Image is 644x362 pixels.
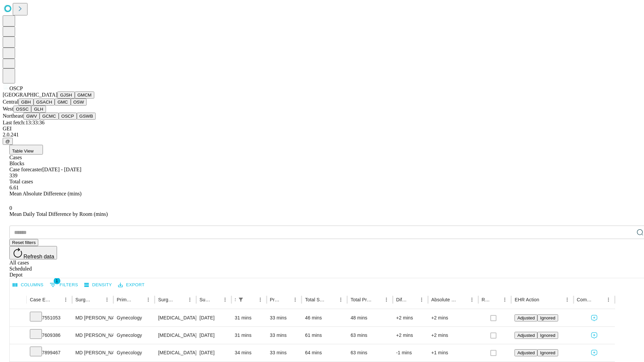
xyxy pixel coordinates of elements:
button: Sort [176,295,185,304]
div: 64 mins [305,344,344,361]
button: Sort [134,295,144,304]
button: Menu [185,295,195,304]
div: [DATE] [200,327,228,344]
div: -1 mins [396,344,425,361]
button: GBH [18,99,34,106]
div: 33 mins [270,344,299,361]
div: Gynecology [117,309,151,326]
div: Comments [577,297,594,302]
button: @ [3,138,13,145]
div: 33 mins [270,309,299,326]
div: +2 mins [396,309,425,326]
button: Menu [382,295,391,304]
button: Show filters [236,295,246,304]
span: Adjusted [517,315,535,320]
div: +2 mins [431,309,475,326]
button: Show filters [48,280,80,290]
div: MD [PERSON_NAME] [75,309,110,326]
button: GLH [31,106,46,113]
span: 0 [9,205,12,211]
div: 34 mins [235,344,263,361]
span: Case forecaster [9,167,42,172]
button: Menu [220,295,230,304]
div: Surgery Name [158,297,175,302]
button: OSCP [59,113,77,120]
button: GMC [55,99,70,106]
button: GJSH [57,92,75,99]
button: Expand [13,347,23,359]
span: Total cases [9,179,33,184]
span: OSCP [9,85,23,91]
span: Ignored [540,315,555,320]
span: @ [5,139,10,144]
span: Last fetch: 13:33:36 [3,120,45,125]
button: OSSC [13,106,32,113]
div: MD [PERSON_NAME] [75,327,110,344]
button: Menu [256,295,265,304]
button: Menu [336,295,345,304]
button: Sort [491,295,500,304]
button: Sort [281,295,290,304]
span: [DATE] - [DATE] [42,167,81,172]
button: Sort [408,295,417,304]
div: Predicted In Room Duration [270,297,281,302]
button: Sort [540,295,549,304]
button: Sort [327,295,336,304]
div: 7551053 [30,309,69,326]
button: Adjusted [515,314,537,321]
div: +1 mins [431,344,475,361]
button: Adjusted [515,332,537,339]
div: Surgeon Name [75,297,92,302]
button: Sort [594,295,604,304]
span: 6.61 [9,185,19,190]
button: GSACH [34,99,55,106]
span: Ignored [540,333,555,338]
button: Menu [417,295,426,304]
button: GSWB [77,113,96,120]
button: Ignored [537,314,558,321]
button: Refresh data [9,246,57,259]
button: Adjusted [515,349,537,356]
div: 7899467 [30,344,69,361]
button: Menu [500,295,509,304]
div: [DATE] [200,344,228,361]
button: Expand [13,330,23,342]
button: Menu [290,295,300,304]
div: Total Predicted Duration [351,297,372,302]
div: Absolute Difference [431,297,457,302]
span: Adjusted [517,333,535,338]
div: 7609386 [30,327,69,344]
button: Sort [93,295,102,304]
button: Sort [52,295,61,304]
div: EHR Action [515,297,539,302]
div: [MEDICAL_DATA] INJECTION IMPLANT MATERIAL SUBMUCOSAL [MEDICAL_DATA] [158,344,193,361]
span: 1 [54,278,60,284]
button: Ignored [537,349,558,356]
div: 63 mins [351,344,389,361]
div: GEI [3,126,641,132]
button: Reset filters [9,239,38,246]
button: Sort [458,295,467,304]
span: Ignored [540,350,555,355]
div: +2 mins [431,327,475,344]
div: Resolved in EHR [482,297,490,302]
span: Mean Daily Total Difference by Room (mins) [9,211,108,217]
button: Sort [246,295,256,304]
div: 1 active filter [236,295,246,304]
div: Gynecology [117,344,151,361]
button: Menu [467,295,477,304]
button: Table View [9,145,43,155]
div: 31 mins [235,327,263,344]
span: Mean Absolute Difference (mins) [9,191,82,196]
button: GMCM [75,92,94,99]
button: Menu [102,295,112,304]
span: Refresh data [23,254,54,259]
div: +2 mins [396,327,425,344]
span: Northeast [3,113,23,119]
div: 46 mins [305,309,344,326]
div: 2.0.241 [3,132,641,138]
span: [GEOGRAPHIC_DATA] [3,92,57,98]
button: Density [83,280,114,290]
div: Scheduled In Room Duration [235,297,235,302]
span: Reset filters [12,240,36,245]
